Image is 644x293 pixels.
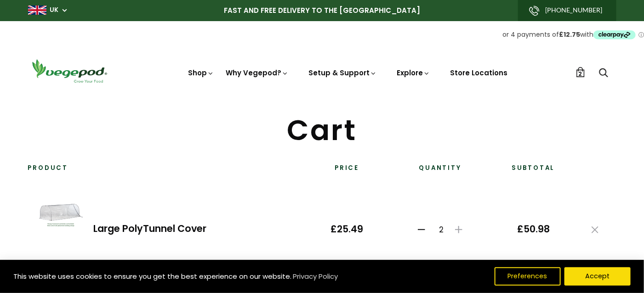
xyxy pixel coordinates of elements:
[226,68,289,78] a: Why Vegepod?
[28,58,111,84] img: Vegepod
[28,116,616,145] h1: Cart
[495,267,561,286] button: Preferences
[39,204,83,226] img: Large PolyTunnel Cover
[450,68,508,78] a: Store Locations
[387,163,493,179] th: Quantity
[50,6,59,15] a: UK
[28,163,307,179] th: Product
[579,69,582,78] span: 2
[188,68,214,78] a: Shop
[13,271,291,281] span: This website uses cookies to ensure you get the best experience on our website.
[94,222,207,235] a: Large PolyTunnel Cover
[504,224,563,235] span: £50.98
[397,68,430,78] a: Explore
[493,163,574,179] th: Subtotal
[576,67,586,77] a: 2
[564,267,631,286] button: Accept
[307,163,387,179] th: Price
[430,225,452,234] span: 2
[318,224,376,235] span: £25.49
[309,68,377,78] a: Setup & Support
[599,68,608,78] a: Search
[28,6,46,15] img: gb_large.png
[291,268,339,285] a: Privacy Policy (opens in a new tab)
